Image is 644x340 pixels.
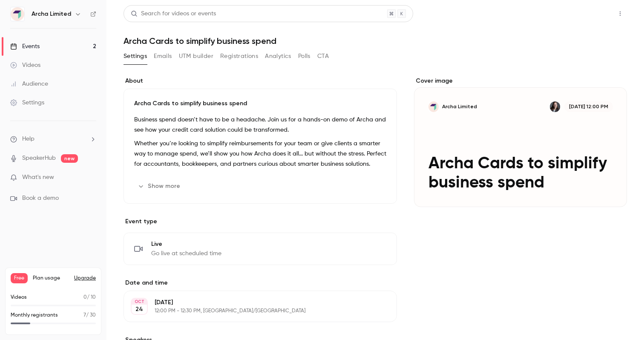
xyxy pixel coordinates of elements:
label: Cover image [414,77,627,85]
button: UTM builder [179,49,213,63]
span: Plan usage [33,275,69,282]
div: Videos [10,61,40,69]
p: [DATE] [155,298,352,307]
p: Monthly registrants [11,311,58,319]
p: Archa Cards to simplify business spend [134,99,386,108]
button: Emails [154,49,172,63]
button: Settings [124,49,147,63]
span: Live [151,240,221,248]
div: Audience [10,80,48,88]
iframe: Noticeable Trigger [86,174,96,182]
span: new [61,154,78,163]
button: Analytics [265,49,291,63]
span: 0 [83,295,87,300]
span: 7 [83,313,86,318]
button: Share [573,5,607,22]
span: Book a demo [22,194,59,203]
div: Events [10,42,40,51]
p: Videos [11,294,27,301]
p: / 10 [83,294,96,301]
p: 12:00 PM - 12:30 PM, [GEOGRAPHIC_DATA]/[GEOGRAPHIC_DATA] [155,308,352,314]
span: What's new [22,173,54,182]
div: Search for videos or events [131,9,216,18]
h6: Archa Limited [32,10,71,18]
label: Date and time [124,279,397,287]
p: Event type [124,217,397,226]
div: Settings [10,98,44,107]
h1: Archa Cards to simplify business spend [124,36,627,46]
button: Polls [298,49,310,63]
div: OCT [132,299,147,305]
button: CTA [317,49,329,63]
button: Upgrade [74,275,96,282]
a: SpeakerHub [22,154,56,163]
span: Free [11,273,28,283]
button: Registrations [220,49,258,63]
p: Whether you’re looking to simplify reimbursements for your team or give clients a smarter way to ... [134,138,386,169]
button: Show more [134,179,185,193]
img: Archa Limited [11,7,24,21]
li: help-dropdown-opener [10,135,96,144]
p: 24 [135,305,143,314]
label: About [124,77,397,85]
span: Go live at scheduled time [151,249,221,258]
p: / 30 [83,311,96,319]
p: Business spend doesn’t have to be a headache. Join us for a hands-on demo of Archa and see how yo... [134,115,386,135]
section: Cover image [414,77,627,207]
span: Help [22,135,34,144]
